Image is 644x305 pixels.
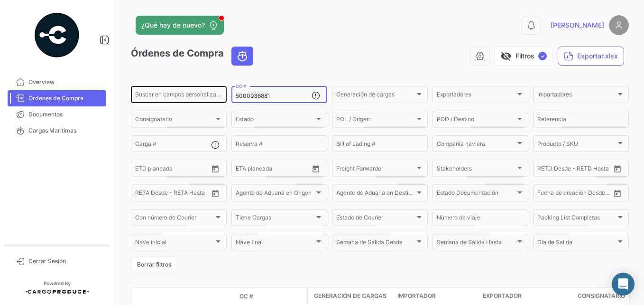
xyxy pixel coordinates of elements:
div: Abrir Intercom Messenger [612,273,635,295]
span: Importador [397,292,436,300]
span: Generación de cargas [336,93,415,99]
span: Nave inicial [135,240,214,247]
button: Open calendar [208,162,222,176]
span: Agente de Aduana en Origen [236,191,314,198]
input: Desde [135,191,152,198]
input: Hasta [159,166,193,173]
span: Documentos [28,110,102,119]
input: Hasta [561,166,596,173]
button: visibility_offFiltros✓ [494,47,553,66]
datatable-header-cell: OC # [236,288,307,305]
button: Open calendar [610,186,625,200]
span: Nave final [236,240,314,247]
span: [PERSON_NAME] [551,20,604,30]
a: Overview [8,74,106,90]
button: Ocean [232,47,253,65]
button: Open calendar [309,162,323,176]
span: Consignatario [578,292,625,300]
span: OC # [239,292,253,301]
span: Packing List Completas [537,216,616,222]
span: Compañía naviera [437,142,515,149]
span: Cerrar Sesión [28,257,102,266]
span: Tiene Cargas [236,216,314,222]
button: Exportar.xlsx [558,47,624,66]
button: ¿Qué hay de nuevo? [136,16,224,35]
a: Órdenes de Compra [8,90,106,106]
input: Desde [135,166,152,173]
h3: Órdenes de Compra [131,47,256,66]
span: Producto / SKU [537,142,616,149]
span: Importadores [537,93,616,99]
img: placeholder-user.png [609,15,629,35]
span: POD / Destino [437,117,515,124]
datatable-header-cell: Generación de cargas [308,288,394,305]
span: Stakeholders [437,166,515,173]
span: Semana de Salida Desde [336,240,415,247]
input: Hasta [159,191,193,198]
span: Semana de Salida Hasta [437,240,515,247]
input: Hasta [259,166,294,173]
span: Cargas Marítimas [28,126,102,135]
button: Open calendar [208,186,222,200]
span: Agente de Aduana en Destino [336,191,415,198]
span: Con número de Courier [135,216,214,222]
span: visibility_off [500,50,512,62]
datatable-header-cell: Importador [394,288,479,305]
span: Órdenes de Compra [28,94,102,103]
button: Open calendar [610,162,625,176]
span: Exportadores [437,93,515,99]
span: Estado Documentación [437,191,515,198]
img: powered-by.png [33,11,81,59]
datatable-header-cell: Exportador [479,288,574,305]
span: Overview [28,78,102,86]
span: Exportador [483,292,522,300]
input: Desde [236,166,253,173]
button: Borrar filtros [131,257,177,272]
span: Consignatario [135,117,214,124]
span: ¿Qué hay de nuevo? [141,20,205,30]
input: Hasta [561,191,596,198]
input: Desde [537,166,554,173]
datatable-header-cell: Estado Doc. [174,293,236,300]
span: Estado [236,117,314,124]
span: POL / Origen [336,117,415,124]
datatable-header-cell: Modo de Transporte [150,293,174,300]
span: ✓ [538,52,547,60]
a: Documentos [8,106,106,123]
span: Estado de Courier [336,216,415,222]
a: Cargas Marítimas [8,123,106,139]
span: Generación de cargas [314,292,386,300]
span: Día de Salida [537,240,616,247]
input: Desde [537,191,554,198]
span: Freight Forwarder [336,166,415,173]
